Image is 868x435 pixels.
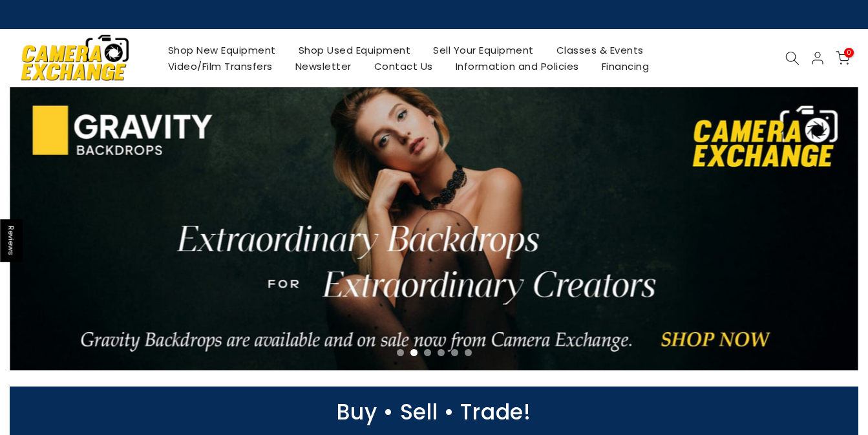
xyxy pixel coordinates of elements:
li: Page dot 5 [451,349,458,356]
a: Information and Policies [444,58,590,74]
span: 0 [844,48,854,58]
li: Page dot 1 [397,349,404,356]
li: Page dot 4 [438,349,445,356]
a: Contact Us [363,58,444,74]
a: Newsletter [284,58,363,74]
a: Sell Your Equipment [422,42,545,58]
a: Video/Film Transfers [156,58,284,74]
li: Page dot 2 [410,349,418,356]
a: Shop New Equipment [156,42,287,58]
li: Page dot 6 [465,349,472,356]
a: 0 [836,51,850,65]
li: Page dot 3 [424,349,431,356]
a: Shop Used Equipment [287,42,422,58]
a: Classes & Events [545,42,655,58]
p: Buy • Sell • Trade! [3,406,865,418]
a: Financing [590,58,661,74]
